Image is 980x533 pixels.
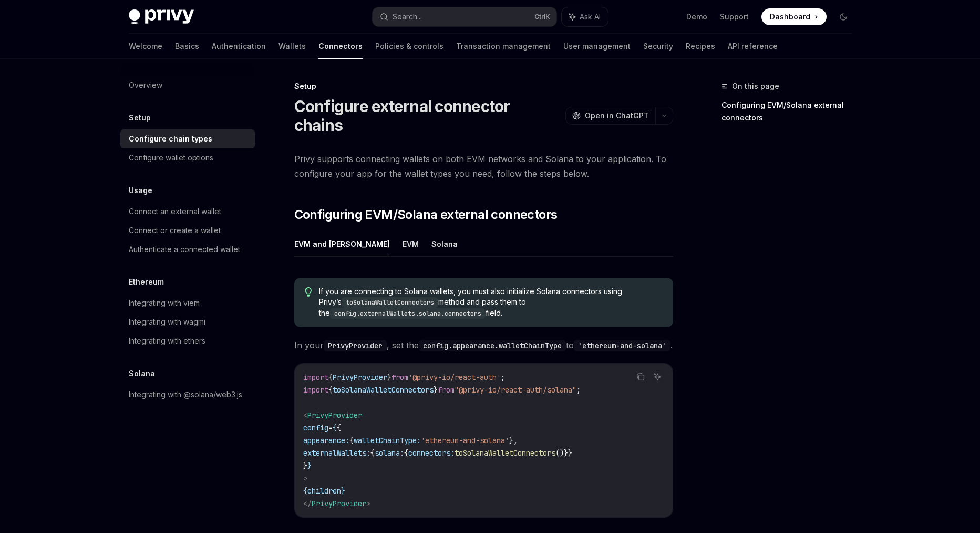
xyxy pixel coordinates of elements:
[393,11,422,23] div: Search...
[129,152,213,164] div: Configure wallet options
[120,385,255,404] a: Integrating with @solana/web3.js
[294,152,673,181] span: Privy supports connecting wallets on both EVM networks and Solana to your application. To configu...
[434,385,438,395] span: }
[120,76,255,95] a: Overview
[370,448,375,458] span: {
[307,461,312,470] span: }
[303,423,328,433] span: config
[278,34,306,59] a: Wallets
[421,436,509,445] span: 'ethereum-and-solana'
[129,276,164,288] h5: Ethereum
[129,243,240,256] div: Authenticate a connected wallet
[120,240,255,259] a: Authenticate a connected wallet
[651,370,664,384] button: Ask AI
[120,129,255,148] a: Configure chain types
[129,79,162,92] div: Overview
[333,385,434,395] span: toSolanaWalletConnectors
[580,12,601,22] span: Ask AI
[375,448,404,458] span: solana:
[328,373,333,382] span: {
[366,499,370,508] span: >
[341,486,345,496] span: }
[129,224,221,237] div: Connect or create a wallet
[303,410,307,420] span: <
[732,80,779,93] span: On this page
[307,486,341,496] span: children
[391,373,408,382] span: from
[333,423,337,433] span: {
[501,373,505,382] span: ;
[337,423,341,433] span: {
[634,370,647,384] button: Copy the contents from the code block
[534,13,550,21] span: Ctrl K
[349,436,354,445] span: {
[328,423,333,433] span: =
[419,340,566,351] code: config.appearance.walletChainType
[720,12,749,22] a: Support
[129,112,151,124] h5: Setup
[319,286,662,319] span: If you are connecting to Solana wallets, you must also initialize Solana connectors using Privy’s...
[129,335,205,347] div: Integrating with ethers
[455,448,555,458] span: toSolanaWalletConnectors
[770,12,810,22] span: Dashboard
[555,448,572,458] span: ()}}
[303,461,307,470] span: }
[686,12,707,22] a: Demo
[129,297,200,309] div: Integrating with viem
[303,499,312,508] span: </
[330,308,486,319] code: config.externalWallets.solana.connectors
[686,34,715,59] a: Recipes
[120,331,255,350] a: Integrating with ethers
[307,410,362,420] span: PrivyProvider
[643,34,673,59] a: Security
[120,221,255,240] a: Connect or create a wallet
[721,97,860,126] a: Configuring EVM/Solana external connectors
[373,7,556,26] button: Search...CtrlK
[328,385,333,395] span: {
[294,206,558,223] span: Configuring EVM/Solana external connectors
[576,385,581,395] span: ;
[120,294,255,313] a: Integrating with viem
[563,34,631,59] a: User management
[404,448,408,458] span: {
[431,232,458,256] button: Solana
[129,367,155,380] h5: Solana
[324,340,387,351] code: PrivyProvider
[585,110,649,121] span: Open in ChatGPT
[728,34,778,59] a: API reference
[562,7,608,26] button: Ask AI
[129,388,242,401] div: Integrating with @solana/web3.js
[342,297,438,308] code: toSolanaWalletConnectors
[303,448,370,458] span: externalWallets:
[303,385,328,395] span: import
[129,205,221,218] div: Connect an external wallet
[294,97,561,135] h1: Configure external connector chains
[129,133,212,145] div: Configure chain types
[120,313,255,331] a: Integrating with wagmi
[175,34,199,59] a: Basics
[761,8,827,25] a: Dashboard
[303,486,307,496] span: {
[294,338,673,353] span: In your , set the to .
[129,184,152,197] h5: Usage
[129,316,205,328] div: Integrating with wagmi
[408,373,501,382] span: '@privy-io/react-auth'
[455,385,576,395] span: "@privy-io/react-auth/solana"
[129,34,162,59] a: Welcome
[387,373,391,382] span: }
[294,81,673,92] div: Setup
[565,107,655,125] button: Open in ChatGPT
[835,8,852,25] button: Toggle dark mode
[303,436,349,445] span: appearance:
[305,287,312,297] svg: Tip
[333,373,387,382] span: PrivyProvider
[294,232,390,256] button: EVM and [PERSON_NAME]
[318,34,363,59] a: Connectors
[120,202,255,221] a: Connect an external wallet
[408,448,455,458] span: connectors:
[354,436,421,445] span: walletChainType:
[303,474,307,483] span: >
[312,499,366,508] span: PrivyProvider
[456,34,551,59] a: Transaction management
[574,340,670,351] code: 'ethereum-and-solana'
